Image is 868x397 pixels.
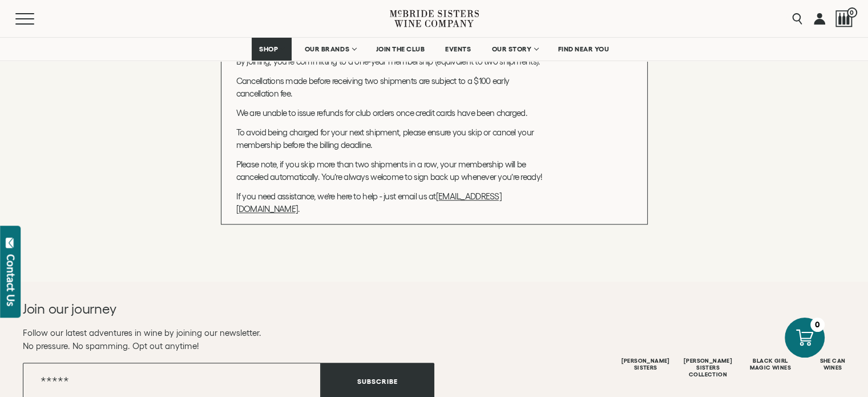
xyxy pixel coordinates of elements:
[847,7,857,18] span: 0
[297,38,363,61] a: OUR BRANDS
[491,45,531,53] span: OUR STORY
[236,190,554,215] p: If you need assistance, we’re here to help - just email us at .
[236,107,554,119] p: We are unable to issue refunds for club orders once credit cards have been charged.
[558,45,609,53] span: FIND NEAR YOU
[15,13,56,25] button: Mobile Menu Trigger
[438,38,478,61] a: EVENTS
[803,358,862,371] div: She Can Wines
[376,45,425,53] span: JOIN THE CLUB
[616,323,675,371] a: Follow McBride Sisters on Instagram [PERSON_NAME]Sisters
[616,358,675,371] div: [PERSON_NAME] Sisters
[551,38,617,61] a: FIND NEAR YOU
[5,254,17,306] div: Contact Us
[741,323,800,371] a: Follow Black Girl Magic Wines on Instagram Black GirlMagic Wines
[445,45,471,53] span: EVENTS
[810,318,825,332] div: 0
[803,323,862,371] a: Follow SHE CAN Wines on Instagram She CanWines
[252,38,292,61] a: SHOP
[741,358,800,371] div: Black Girl Magic Wines
[236,158,554,183] p: Please note, if you skip more than two shipments in a row, your membership will be canceled autom...
[23,326,434,352] p: Follow our latest adventures in wine by joining our newsletter. No pressure. No spamming. Opt out...
[305,45,349,53] span: OUR BRANDS
[369,38,433,61] a: JOIN THE CLUB
[236,75,554,100] p: Cancellations made before receiving two shipments are subject to a $100 early cancellation fee.
[678,358,737,378] div: [PERSON_NAME] Sisters Collection
[23,300,393,318] h2: Join our journey
[678,323,737,378] a: Follow McBride Sisters Collection on Instagram [PERSON_NAME] SistersCollection
[259,45,278,53] span: SHOP
[484,38,545,61] a: OUR STORY
[236,126,554,151] p: To avoid being charged for your next shipment, please ensure you skip or cancel your membership b...
[236,55,554,68] p: By joining, you're committing to a one-year membership (equivalent to two shipments).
